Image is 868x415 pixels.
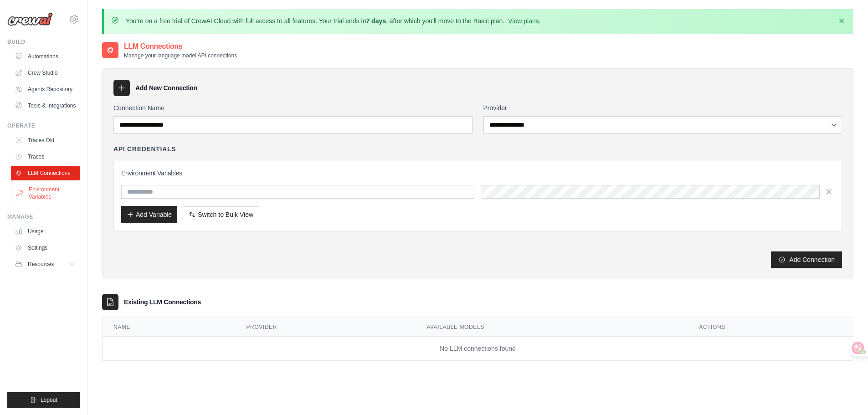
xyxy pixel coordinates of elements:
label: Provider [483,103,842,113]
th: Actions [688,318,853,337]
th: Name [103,318,236,337]
a: Crew Studio [11,66,80,80]
th: Provider [236,318,416,337]
h3: Add New Connection [135,83,197,92]
a: Agents Repository [11,82,80,97]
a: View plans [508,17,539,25]
button: Resources [11,257,80,272]
label: Connection Name [113,103,473,113]
a: Tools & Integrations [11,98,80,113]
button: Logout [7,392,80,408]
a: LLM Connections [11,166,80,180]
span: Logout [41,396,57,404]
h2: LLM Connections [124,41,237,52]
button: Add Variable [121,206,177,223]
p: Manage your language model API connections [124,52,237,59]
h3: Existing LLM Connections [124,297,201,307]
p: You're on a free trial of CrewAI Cloud with full access to all features. Your trial ends in , aft... [126,16,541,26]
th: Available Models [416,318,688,337]
h4: API Credentials [113,144,176,154]
a: Settings [11,241,80,255]
span: Resources [28,261,54,268]
a: Environment Variables [12,182,81,204]
a: Automations [11,49,80,64]
strong: 7 days [366,17,386,25]
div: Operate [7,122,80,129]
span: Switch to Bulk View [198,210,253,219]
button: Switch to Bulk View [183,206,259,223]
div: Manage [7,213,80,220]
div: Build [7,38,80,46]
button: Add Connection [771,251,842,268]
img: Logo [7,12,53,26]
a: Usage [11,224,80,239]
a: Traces [11,149,80,164]
td: No LLM connections found [103,337,853,361]
a: Traces Old [11,133,80,148]
h3: Environment Variables [121,169,834,178]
